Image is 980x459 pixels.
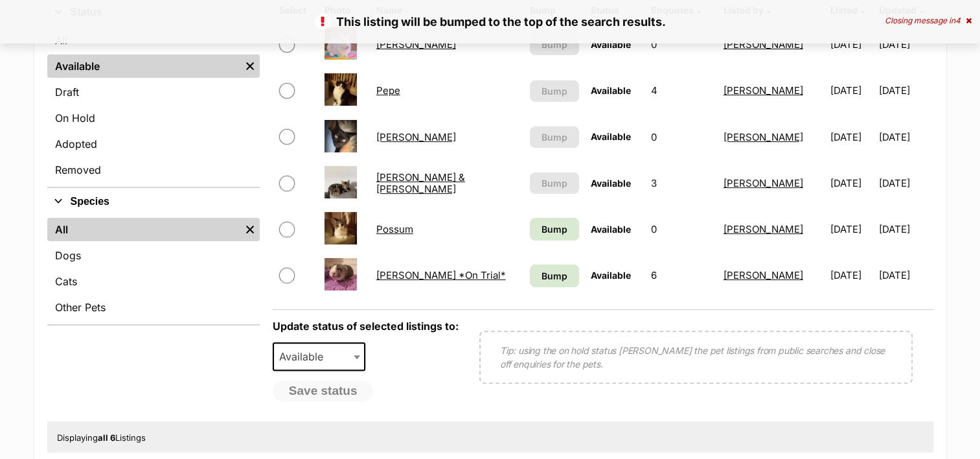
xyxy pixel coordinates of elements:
td: 3 [646,161,716,206]
button: Bump [530,80,579,102]
button: Species [47,193,260,210]
a: Available [47,54,240,78]
td: 4 [646,68,716,113]
span: Available [591,270,631,281]
p: This listing will be bumped to the top of the search results. [13,13,967,30]
a: Remove filter [240,218,260,241]
div: Status [47,26,260,187]
span: Available [591,85,631,96]
span: Bump [541,130,567,144]
td: 0 [646,22,716,67]
td: [DATE] [879,22,931,67]
a: On Hold [47,106,260,130]
div: Closing message in [885,16,972,25]
td: 6 [646,253,716,298]
a: Cats [47,270,260,293]
span: 4 [955,16,961,25]
span: Displaying Listings [57,432,146,443]
a: [PERSON_NAME] [724,38,803,51]
a: [PERSON_NAME] [724,269,803,281]
span: Bump [541,269,567,283]
td: 0 [646,207,716,252]
a: [PERSON_NAME] [376,131,456,143]
div: Species [47,215,260,324]
a: Remove filter [240,54,260,78]
span: Available [591,39,631,50]
td: [DATE] [825,68,878,113]
a: [PERSON_NAME] [724,84,803,97]
td: [DATE] [825,22,878,67]
span: Bump [541,84,567,98]
span: Available [274,347,336,366]
button: Save status [273,381,374,401]
a: Dogs [47,244,260,267]
a: [PERSON_NAME] [724,223,803,235]
a: [PERSON_NAME] & [PERSON_NAME] [376,171,465,194]
span: Bump [541,38,567,51]
td: [DATE] [825,207,878,252]
span: Available [591,224,631,235]
td: [DATE] [879,161,931,206]
span: Available [273,342,366,371]
span: Bump [541,176,567,190]
a: [PERSON_NAME] [376,38,456,51]
a: Bump [530,218,579,241]
a: [PERSON_NAME] [724,131,803,143]
a: Bump [530,265,579,287]
a: [PERSON_NAME] *On Trial* [376,269,506,281]
button: Bump [530,126,579,148]
td: [DATE] [825,161,878,206]
p: Tip: using the on hold status [PERSON_NAME] the pet listings from public searches and close off e... [500,344,892,371]
span: Bump [541,222,567,236]
label: Update status of selected listings to: [273,320,459,333]
span: Available [591,131,631,142]
a: Pepe [376,84,400,97]
td: [DATE] [879,253,931,298]
a: Adopted [47,132,260,156]
td: [DATE] [825,115,878,159]
td: [DATE] [879,68,931,113]
td: [DATE] [879,207,931,252]
img: Harriette [325,27,357,60]
td: 0 [646,115,716,159]
strong: all 6 [98,432,115,443]
td: [DATE] [879,115,931,159]
a: All [47,218,240,241]
button: Bump [530,34,579,55]
a: Removed [47,158,260,182]
td: [DATE] [825,253,878,298]
a: [PERSON_NAME] [724,177,803,189]
span: Available [591,178,631,189]
button: Bump [530,172,579,194]
a: Draft [47,80,260,104]
a: Possum [376,223,413,235]
a: Other Pets [47,296,260,319]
